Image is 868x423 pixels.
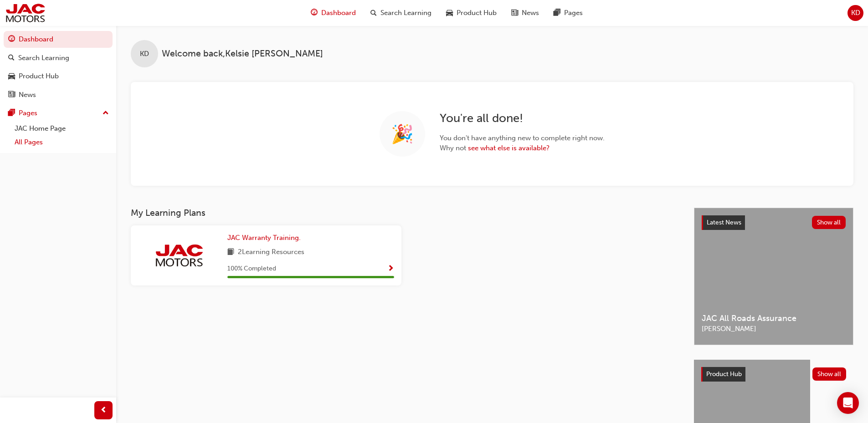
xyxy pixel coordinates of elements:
[4,68,113,85] a: Product Hub
[303,4,363,22] a: guage-iconDashboard
[19,71,59,82] div: Product Hub
[19,90,36,100] div: News
[154,243,204,268] img: jac-portal
[457,8,497,18] span: Product Hub
[439,4,504,22] a: car-iconProduct Hub
[8,91,15,99] span: news-icon
[370,7,377,19] span: search-icon
[468,144,550,152] a: see what else is available?
[522,8,539,18] span: News
[103,107,109,119] span: up-icon
[8,36,15,44] span: guage-icon
[18,53,69,63] div: Search Learning
[5,3,46,23] img: jac-portal
[227,247,234,258] span: book-icon
[100,405,107,416] span: prev-icon
[321,8,356,18] span: Dashboard
[380,8,431,18] span: Search Learning
[702,215,846,230] a: Latest NewsShow all
[440,133,605,143] span: You don't have anything new to complete right now.
[238,247,304,258] span: 2 Learning Resources
[554,7,560,19] span: pages-icon
[812,216,846,229] button: Show all
[504,4,546,22] a: news-iconNews
[511,7,518,19] span: news-icon
[812,367,847,381] button: Show all
[387,263,394,275] button: Show Progress
[446,7,453,19] span: car-icon
[227,234,301,242] span: JAC Warranty Training.
[227,233,304,243] a: JAC Warranty Training.
[11,122,113,136] a: JAC Home Page
[837,392,859,414] div: Open Intercom Messenger
[4,31,113,48] a: Dashboard
[851,8,860,18] span: KD
[707,219,741,226] span: Latest News
[702,324,846,334] span: [PERSON_NAME]
[227,264,276,274] span: 100 % Completed
[701,367,846,382] a: Product HubShow all
[391,129,414,139] span: 🎉
[131,208,679,218] h3: My Learning Plans
[4,105,113,122] button: Pages
[4,87,113,103] a: News
[440,111,605,126] h2: You're all done!
[4,29,113,105] button: DashboardSearch LearningProduct HubNews
[440,143,605,153] span: Why not
[694,208,853,345] a: Latest NewsShow allJAC All Roads Assurance[PERSON_NAME]
[311,7,318,19] span: guage-icon
[706,370,742,378] span: Product Hub
[546,4,590,22] a: pages-iconPages
[8,54,15,62] span: search-icon
[702,313,846,324] span: JAC All Roads Assurance
[847,5,863,21] button: KD
[8,109,15,117] span: pages-icon
[162,49,323,59] span: Welcome back , Kelsie [PERSON_NAME]
[19,108,37,118] div: Pages
[4,50,113,66] a: Search Learning
[387,265,394,273] span: Show Progress
[8,72,15,81] span: car-icon
[11,135,113,149] a: All Pages
[140,49,149,59] span: KD
[363,4,439,22] a: search-iconSearch Learning
[564,8,583,18] span: Pages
